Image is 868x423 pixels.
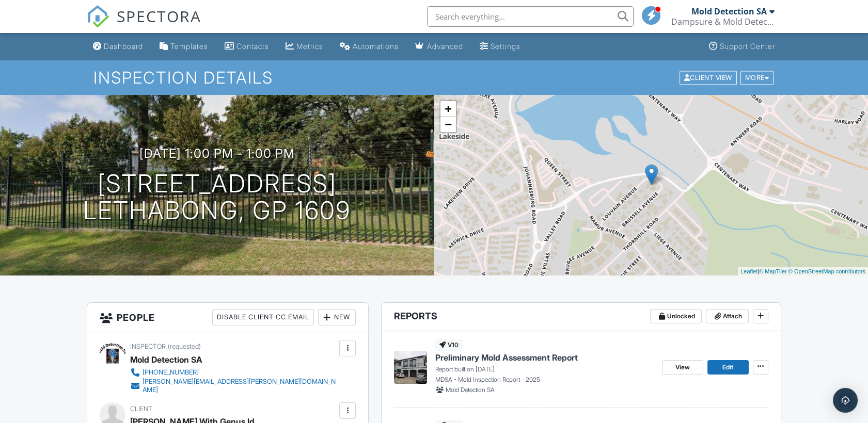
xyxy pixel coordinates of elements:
div: Disable Client CC Email [212,309,314,326]
a: Advanced [411,37,467,56]
a: Templates [155,37,212,56]
div: Automations [353,42,399,51]
a: Metrics [281,37,327,56]
h1: [STREET_ADDRESS] Lethabong, GP 1609 [83,170,351,225]
a: Zoom in [440,101,456,117]
div: Settings [491,42,520,51]
a: © MapTiler [759,268,787,274]
div: Dashboard [104,42,143,51]
div: Open Intercom Messenger [833,388,858,413]
a: Dashboard [89,37,147,56]
a: Contacts [220,37,273,56]
img: The Best Home Inspection Software - Spectora [87,5,109,28]
div: Contacts [236,42,269,51]
div: Metrics [296,42,323,51]
div: Mold Detection SA [130,352,202,367]
a: SPECTORA [87,14,201,36]
span: Client [130,405,152,413]
span: Inspector [130,343,166,350]
h3: People [87,303,368,332]
a: © OpenStreetMap contributors [788,268,865,274]
a: Client View [678,73,739,81]
div: Templates [170,42,208,51]
div: | [738,267,868,276]
div: Dampsure & Mold Detection SA [671,17,775,27]
div: Mold Detection SA [691,6,767,17]
h1: Inspection Details [93,69,775,87]
div: More [740,71,774,85]
div: [PERSON_NAME][EMAIL_ADDRESS][PERSON_NAME][DOMAIN_NAME] [143,378,337,394]
h3: [DATE] 1:00 pm - 1:00 pm [139,147,295,160]
a: [PERSON_NAME][EMAIL_ADDRESS][PERSON_NAME][DOMAIN_NAME] [130,378,337,394]
input: Search everything... [427,6,634,27]
a: Automations (Basic) [336,37,403,56]
a: [PHONE_NUMBER] [130,367,337,378]
div: [PHONE_NUMBER] [143,368,199,377]
span: SPECTORA [117,5,201,27]
a: Zoom out [440,117,456,132]
span: (requested) [168,343,201,350]
div: Client View [680,71,737,85]
a: Leaflet [740,268,757,274]
a: Settings [476,37,525,56]
div: New [318,309,356,326]
a: Support Center [705,37,779,56]
div: Advanced [427,42,463,51]
div: Support Center [720,42,775,51]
